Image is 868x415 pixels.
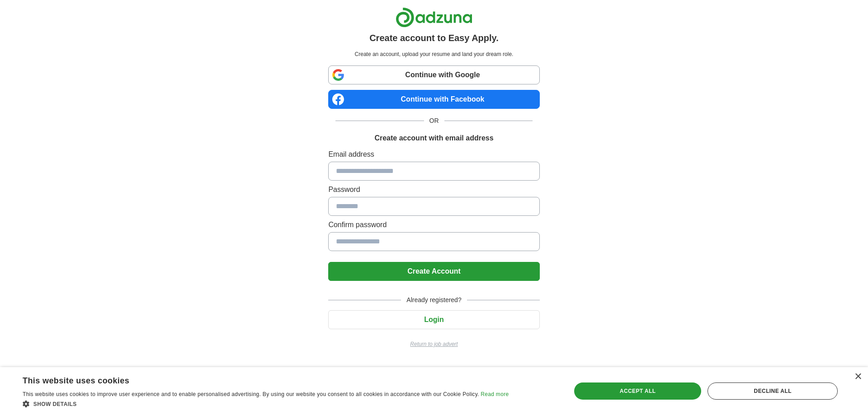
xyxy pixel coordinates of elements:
h1: Create account with email address [374,133,493,144]
button: Login [328,310,539,329]
span: OR [424,116,444,126]
div: Decline all [708,382,838,400]
div: Close [854,373,861,380]
p: Create an account, upload your resume and land your dream role. [330,50,538,58]
a: Login [328,316,539,323]
a: Read more, opens a new window [481,391,509,397]
a: Continue with Google [328,65,539,84]
span: This website uses cookies to improve user experience and to enable personalised advertising. By u... [23,391,479,397]
a: Return to job advert [328,340,539,348]
label: Password [328,184,539,195]
label: Confirm password [328,219,539,230]
label: Email address [328,149,539,160]
h1: Create account to Easy Apply. [369,31,499,45]
a: Continue with Facebook [328,90,539,109]
button: Create Account [328,262,539,281]
div: This website uses cookies [23,373,486,386]
span: Show details [33,401,77,407]
div: Show details [23,399,509,408]
div: Accept all [574,382,702,400]
span: Already registered? [401,295,467,305]
img: Adzuna logo [396,7,472,28]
